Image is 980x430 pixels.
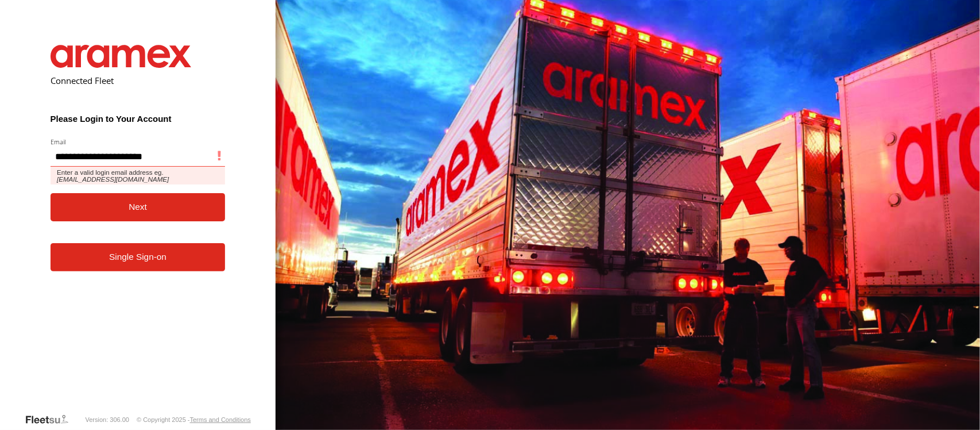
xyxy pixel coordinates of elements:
label: Email [51,137,226,146]
img: Aramex [51,45,192,68]
span: Enter a valid login email address eg. [51,167,226,185]
div: Version: 306.00 [86,416,129,423]
a: Terms and Conditions [190,416,251,423]
div: © Copyright 2025 - [137,416,251,423]
h2: Connected Fleet [51,75,226,86]
a: Visit our Website [25,414,78,425]
h3: Please Login to Your Account [51,114,226,124]
button: Next [51,193,226,221]
em: [EMAIL_ADDRESS][DOMAIN_NAME] [57,176,169,183]
a: Single Sign-on [51,243,226,271]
